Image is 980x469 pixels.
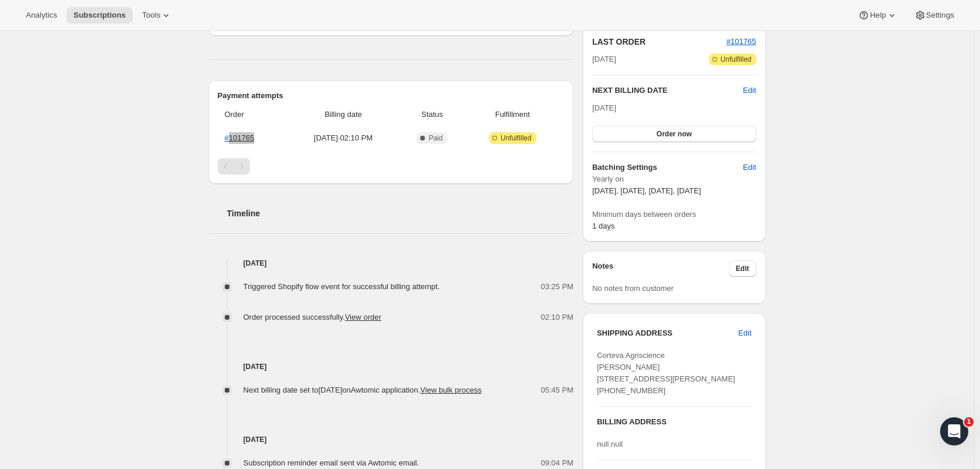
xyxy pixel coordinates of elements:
span: Fulfillment [468,109,557,120]
button: Analytics [19,7,64,24]
span: Minimum days between orders [592,209,756,220]
h2: Timeline [227,207,574,219]
a: View order [345,313,381,321]
h3: BILLING ADDRESS [597,416,751,428]
button: Edit [729,260,756,277]
span: [DATE] [592,53,616,65]
h2: LAST ORDER [592,36,726,48]
span: Triggered Shopify flow event for successful billing attempt. [244,282,440,291]
button: Edit [743,85,756,96]
h4: [DATE] [208,257,574,269]
button: #101765 [726,36,756,48]
span: Unfulfilled [721,55,752,64]
span: Order processed successfully. [244,313,381,321]
iframe: Intercom live chat [940,417,968,445]
span: Next billing date set to [DATE] on Awtomic application . [244,386,482,394]
span: Help [870,11,886,20]
span: 1 [964,417,974,427]
span: 05:45 PM [541,384,574,396]
h4: [DATE] [208,434,574,445]
span: Settings [926,11,954,20]
button: Subscriptions [66,7,133,24]
button: Settings [907,7,961,24]
h6: Batching Settings [592,162,743,173]
span: Analytics [26,11,57,20]
span: Order now [657,129,692,139]
span: Tools [142,11,160,20]
nav: Pagination [218,158,565,175]
a: #101765 [225,133,255,142]
span: Paid [428,133,442,143]
span: Edit [736,264,749,273]
span: 03:25 PM [541,281,574,293]
span: No notes from customer [592,284,674,293]
span: [DATE], [DATE], [DATE], [DATE] [592,186,701,195]
button: Edit [731,324,758,343]
h3: SHIPPING ADDRESS [597,327,738,339]
h4: [DATE] [208,361,574,373]
span: Billing date [290,109,396,120]
span: Subscription reminder email sent via Awtomic email. [244,458,420,467]
button: Help [851,7,904,24]
span: Edit [738,327,751,339]
span: Status [403,109,461,120]
span: [DATE] · 02:10 PM [290,132,396,144]
a: #101765 [726,37,756,46]
button: Edit [736,158,763,177]
span: Edit [743,162,756,173]
span: 02:10 PM [541,311,574,323]
span: null null [597,440,623,448]
span: [DATE] [592,103,616,112]
span: Corteva Agriscience [PERSON_NAME] [STREET_ADDRESS][PERSON_NAME] [PHONE_NUMBER] [597,351,735,395]
button: Tools [135,7,179,24]
span: Subscriptions [73,11,126,20]
span: Unfulfilled [501,133,532,143]
button: Order now [592,126,756,142]
button: View bulk process [420,386,482,394]
span: 1 days [592,222,614,230]
h2: NEXT BILLING DATE [592,85,743,96]
h2: Payment attempts [218,90,565,102]
h3: Notes [592,260,729,277]
span: Yearly on [592,173,756,185]
span: 09:04 PM [541,457,574,469]
th: Order [218,102,287,128]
